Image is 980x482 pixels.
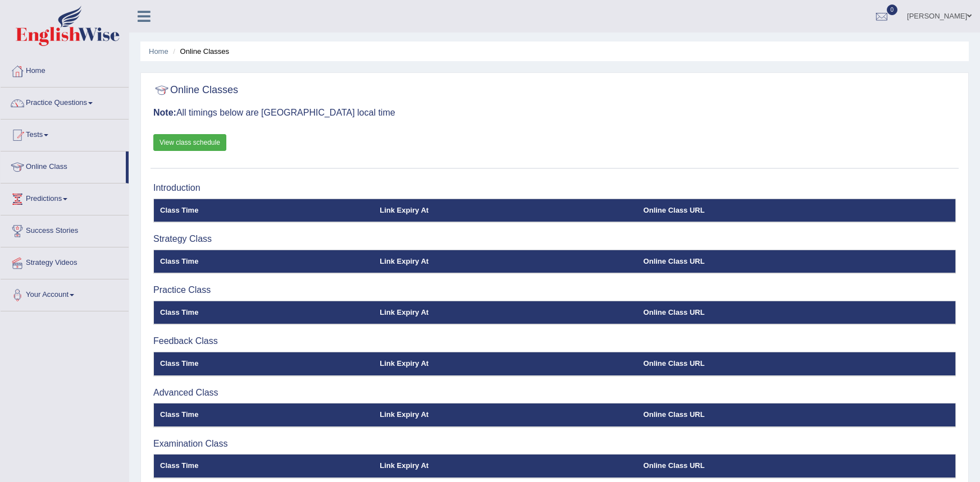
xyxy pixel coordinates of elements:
[153,183,956,193] h3: Introduction
[637,455,956,478] th: Online Class URL
[153,82,238,99] h2: Online Classes
[637,352,956,375] th: Online Class URL
[1,120,129,148] a: Tests
[153,285,956,295] h3: Practice Class
[1,56,129,84] a: Home
[1,279,129,307] a: Your Account
[637,301,956,324] th: Online Class URL
[153,134,226,151] a: View class schedule
[153,108,176,117] b: Note:
[1,88,129,116] a: Practice Questions
[1,152,126,180] a: Online Class
[637,250,956,273] th: Online Class URL
[373,250,637,273] th: Link Expiry At
[154,301,374,324] th: Class Time
[1,183,129,212] a: Predictions
[170,46,229,57] li: Online Classes
[373,455,637,478] th: Link Expiry At
[373,352,637,375] th: Link Expiry At
[153,108,956,118] h3: All timings below are [GEOGRAPHIC_DATA] local time
[154,403,374,427] th: Class Time
[154,199,374,222] th: Class Time
[149,47,168,56] a: Home
[153,336,956,346] h3: Feedback Class
[373,199,637,222] th: Link Expiry At
[373,403,637,427] th: Link Expiry At
[153,439,956,449] h3: Examination Class
[1,247,129,276] a: Strategy Videos
[887,4,898,15] span: 0
[154,455,374,478] th: Class Time
[637,403,956,427] th: Online Class URL
[637,199,956,222] th: Online Class URL
[154,352,374,375] th: Class Time
[153,234,956,244] h3: Strategy Class
[1,215,129,244] a: Success Stories
[153,388,956,398] h3: Advanced Class
[154,250,374,273] th: Class Time
[373,301,637,324] th: Link Expiry At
